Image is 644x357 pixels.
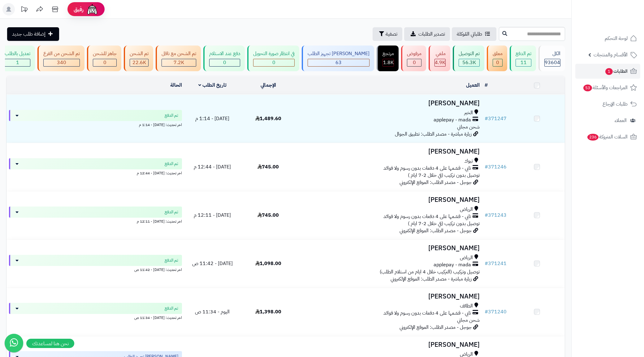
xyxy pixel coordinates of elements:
span: [DATE] - 11:42 ص [192,260,233,267]
a: معلق 0 [486,46,508,71]
h3: [PERSON_NAME] [299,148,480,155]
span: جوجل - مصدر الطلب: الموقع الإلكتروني [400,179,472,186]
div: 0 [253,59,294,66]
div: في انتظار صورة التحويل [253,50,295,57]
span: applepay - mada [434,116,471,124]
span: تبوك [464,158,473,165]
span: الرياض [460,206,473,213]
a: العملاء [575,113,640,128]
span: العملاء [615,116,627,125]
h3: [PERSON_NAME] [299,245,480,252]
span: # [485,308,488,316]
a: الحالة [170,81,182,89]
span: تابي - قسّمها على 4 دفعات بدون رسوم ولا فوائد [383,213,471,220]
span: المراجعات والأسئلة [583,83,628,92]
div: 56311 [459,59,479,66]
div: ملغي [434,50,446,57]
h3: [PERSON_NAME] [299,293,480,300]
span: 0 [103,59,106,66]
span: 1,098.00 [255,260,281,267]
span: الطائف [460,303,473,310]
span: تم الدفع [165,112,178,119]
a: جاهز للشحن 0 [86,46,123,71]
div: تم الدفع [516,50,531,57]
a: في انتظار صورة التحويل 0 [246,46,300,71]
div: تم الشحن مع ناقل [162,50,196,57]
span: 0 [272,59,275,66]
span: 93604 [545,59,560,66]
img: ai-face.png [86,3,98,15]
h3: [PERSON_NAME] [299,341,480,348]
span: الطلبات [605,67,628,76]
a: تم الدفع 11 [508,46,537,71]
span: [DATE] - 12:11 م [194,211,231,219]
div: [PERSON_NAME] تجهيز الطلب [308,50,370,57]
div: اخر تحديث: [DATE] - 11:34 ص [9,314,182,320]
a: #371246 [485,163,507,171]
a: السلات المتروكة236 [575,129,640,144]
a: تم الشحن مع ناقل 7.2K [154,46,202,71]
span: 63 [335,59,342,66]
span: applepay - mada [434,261,471,268]
span: اليوم - 11:34 ص [195,308,230,316]
div: 1 [5,59,30,66]
span: [DATE] - 12:44 م [194,163,231,171]
div: 22597 [130,59,148,66]
a: دفع عند الاستلام 0 [202,46,246,71]
a: تم الشحن 22.6K [123,46,154,71]
div: اخر تحديث: [DATE] - 12:44 م [9,169,182,176]
span: 56.3K [462,59,476,66]
span: # [485,260,488,267]
div: 63 [308,59,369,66]
a: #371241 [485,260,507,267]
span: 236 [587,134,599,141]
span: توصيل بدون تركيب (في خلال 2-7 ايام ) [408,220,480,227]
a: #371243 [485,211,507,219]
span: 745.00 [257,163,279,171]
span: الرياض [460,254,473,261]
span: جوجل - مصدر الطلب: الموقع الإلكتروني [400,227,472,234]
div: 7223 [162,59,196,66]
a: تم التوصيل 56.3K [452,46,486,71]
a: تاريخ الطلب [198,81,227,89]
a: تصدير الطلبات [404,27,450,41]
a: تم الشحن من الفرع 340 [36,46,86,71]
a: تحديثات المنصة [16,3,32,17]
span: توصيل بدون تركيب (في خلال 2-7 ايام ) [408,172,480,179]
span: # [485,163,488,171]
span: [DATE] - 1:14 م [195,115,229,122]
a: مرفوض 0 [400,46,427,71]
span: تصفية [386,30,397,38]
div: تم الشحن من الفرع [43,50,80,57]
div: جاهز للشحن [93,50,117,57]
span: 53 [583,85,592,91]
span: طلباتي المُوكلة [457,30,482,38]
div: مرتجع [383,50,394,57]
span: شحن مجاني [457,123,480,131]
div: 340 [44,59,80,66]
span: الخبر [464,109,473,116]
div: دفع عند الاستلام [209,50,240,57]
a: طلباتي المُوكلة [452,27,496,41]
a: الطلبات1 [575,64,640,79]
span: زيارة مباشرة - مصدر الطلب: تطبيق الجوال [395,130,472,138]
div: تم الشحن [130,50,149,57]
span: # [485,115,488,122]
button: تصفية [373,27,402,41]
a: مرتجع 1.8K [375,46,400,71]
span: تم الدفع [165,161,178,167]
span: تم الدفع [165,305,178,311]
a: [PERSON_NAME] تجهيز الطلب 63 [300,46,375,71]
span: 0 [223,59,226,66]
span: # [485,211,488,219]
div: مرفوض [407,50,421,57]
a: لوحة التحكم [575,31,640,46]
span: رفيق [74,6,84,13]
span: 22.6K [132,59,146,66]
div: 11 [516,59,531,66]
a: إضافة طلب جديد [7,27,59,41]
div: الكل [544,50,560,57]
a: المراجعات والأسئلة53 [575,80,640,95]
span: 1.8K [383,59,394,66]
span: طلبات الإرجاع [603,100,628,108]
